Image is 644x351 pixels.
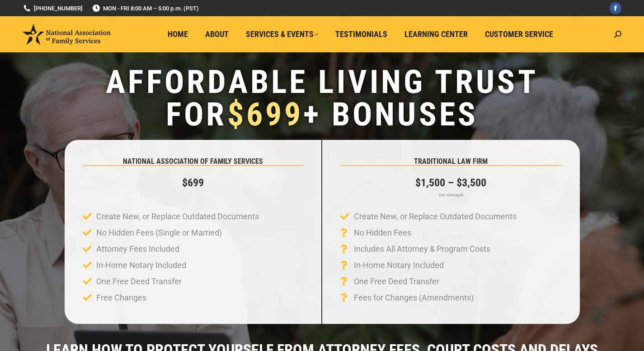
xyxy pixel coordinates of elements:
span: In-Home Notary Included [352,257,444,273]
span: $699 [227,95,303,134]
a: [PHONE_NUMBER] [23,4,83,13]
a: Testimonials [329,26,394,43]
span: Fees for Changes (Amendments) [352,290,474,306]
span: Attorney Fees Included [94,241,179,257]
span: Customer Service [485,29,553,39]
strong: $1,500 – $3,500 [415,176,486,189]
h5: TRADITIONAL LAW FIRM [340,158,562,165]
a: Facebook page opens in new window [610,2,621,14]
span: Free Changes [94,290,146,306]
a: Customer Service [479,26,559,43]
img: National Association of Family Services [23,24,111,45]
span: One Free Deed Transfer [352,273,439,290]
a: Learning Center [398,26,474,43]
span: Includes All Attorney & Program Costs [352,241,490,257]
h5: NATIONAL ASSOCIATION OF FAMILY SERVICES [83,158,303,165]
a: About [199,26,235,43]
span: Testimonials [335,29,387,39]
span: Learning Center [404,29,468,39]
span: Home [168,29,188,39]
span: Create New, or Replace Outdated Documents [352,208,517,225]
span: MON - FRI 8:00 AM – 5:00 p.m. (PST) [92,4,199,13]
span: Services & Events [246,29,318,39]
span: About [205,29,229,39]
span: In-Home Notary Included [94,257,186,273]
h1: Affordable Living Trust for + Bonuses [5,66,639,131]
span: No Hidden Fees (Single or Married) [94,225,222,241]
span: No Hidden Fees [352,225,411,241]
span: One Free Deed Transfer [94,273,182,290]
a: Home [161,26,194,43]
strong: $699 [182,176,204,189]
span: Create New, or Replace Outdated Documents [94,208,259,225]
